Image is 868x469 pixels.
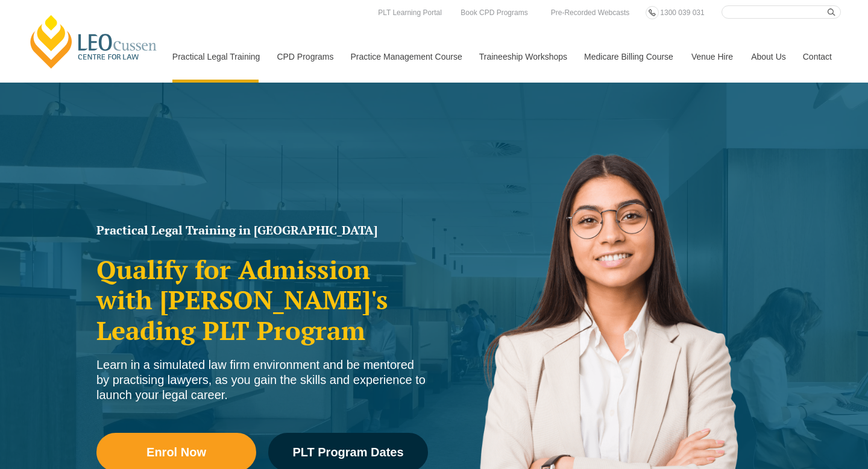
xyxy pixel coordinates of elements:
[163,31,268,83] a: Practical Legal Training
[342,31,470,83] a: Practice Management Course
[27,13,160,70] a: [PERSON_NAME] Centre for Law
[375,6,445,19] a: PLT Learning Portal
[682,31,742,83] a: Venue Hire
[787,388,838,439] iframe: LiveChat chat widget
[742,31,794,83] a: About Us
[146,446,206,458] span: Enrol Now
[96,357,428,403] div: Learn in a simulated law firm environment and be mentored by practising lawyers, as you gain the ...
[575,31,682,83] a: Medicare Billing Course
[470,31,575,83] a: Traineeship Workshops
[268,31,341,83] a: CPD Programs
[657,6,707,19] a: 1300 039 031
[96,224,428,236] h1: Practical Legal Training in [GEOGRAPHIC_DATA]
[660,8,704,17] span: 1300 039 031
[96,254,428,345] h2: Qualify for Admission with [PERSON_NAME]'s Leading PLT Program
[292,446,403,458] span: PLT Program Dates
[458,6,530,19] a: Book CPD Programs
[548,6,633,19] a: Pre-Recorded Webcasts
[794,31,841,83] a: Contact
